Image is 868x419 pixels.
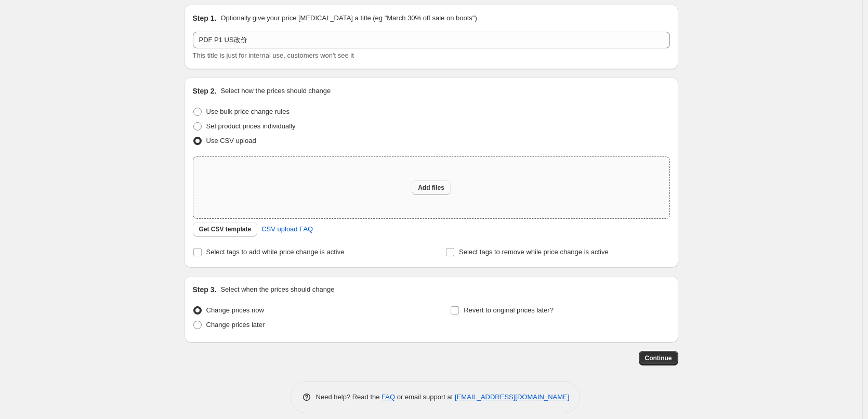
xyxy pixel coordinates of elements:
span: Add files [418,184,444,192]
p: Optionally give your price [MEDICAL_DATA] a title (eg "March 30% off sale on boots") [220,13,477,23]
button: Get CSV template [193,222,258,237]
h2: Step 2. [193,86,217,96]
span: Revert to original prices later? [464,306,554,314]
span: Get CSV template [199,225,252,233]
span: Continue [645,354,672,362]
a: [EMAIL_ADDRESS][DOMAIN_NAME] [455,393,569,401]
span: Select tags to add while price change is active [206,248,345,256]
span: Set product prices individually [206,122,296,130]
span: Use CSV upload [206,137,256,145]
span: This title is just for internal use, customers won't see it [193,51,354,59]
span: Change prices later [206,321,265,329]
span: Select tags to remove while price change is active [459,248,609,256]
p: Select how the prices should change [220,86,331,96]
span: or email support at [395,393,455,401]
input: 30% off holiday sale [193,32,670,48]
span: Use bulk price change rules [206,108,290,115]
a: FAQ [382,393,395,401]
a: CSV upload FAQ [255,221,319,238]
span: Change prices now [206,306,264,314]
p: Select when the prices should change [220,284,334,295]
button: Continue [639,351,678,365]
h2: Step 1. [193,13,217,23]
button: Add files [412,180,451,195]
h2: Step 3. [193,284,217,295]
span: Need help? Read the [316,393,382,401]
span: CSV upload FAQ [261,224,313,234]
